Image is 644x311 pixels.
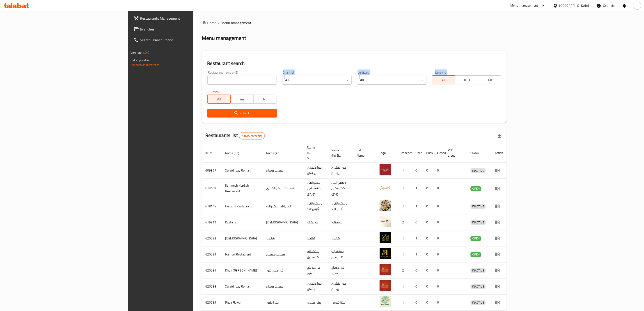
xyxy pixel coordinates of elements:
[207,76,277,85] input: Search for restaurant name or ID..
[380,280,391,291] img: Xwardngay Roman
[470,284,486,289] span: INACTIVE
[412,162,423,179] td: 0
[328,262,353,279] td: خان دەجاج تەنور
[263,279,303,295] td: مطعم رومان
[222,230,263,246] td: [DEMOGRAPHIC_DATA]
[470,168,486,173] span: INACTIVE
[222,20,252,26] span: Menu management
[470,268,486,273] span: INACTIVE
[470,300,486,305] span: INACTIVE
[412,198,423,214] td: 1
[239,132,265,139] div: Total records count
[470,252,481,257] div: OPEN
[434,179,445,198] td: 0
[253,95,277,104] button: No
[412,295,423,311] td: 0
[232,96,252,102] span: Yes
[423,246,434,262] td: 0
[222,262,263,279] td: Khan [PERSON_NAME]
[470,252,481,257] span: OPEN
[140,37,232,43] span: Search Branch Phone
[222,279,263,295] td: Xwardngay Roman
[478,75,501,84] button: TMP
[470,186,481,191] div: OPEN
[511,3,538,8] div: Menu-management
[434,198,445,214] td: 0
[423,295,434,311] td: 0
[131,50,142,56] span: Version:
[396,143,412,162] th: Branches
[202,35,246,42] h2: Menu management
[396,198,412,214] td: 1
[206,150,214,156] span: ID
[495,204,503,209] div: Menu
[328,295,353,311] td: پیتزا فلاوەر
[332,147,348,158] span: Name (Ku-Ba)
[637,3,637,8] span: l
[495,186,503,191] div: Menu
[412,230,423,246] td: 1
[140,16,232,21] span: Restaurants Management
[130,35,236,45] a: Search Branch Phone
[470,204,486,209] div: INACTIVE
[380,200,391,211] img: Ice Land Restaurant
[222,198,263,214] td: Ice Land Restaurant
[470,236,481,241] div: OPEN
[328,279,353,295] td: خواردنگەی رؤمان
[495,252,503,257] div: Menu
[303,179,328,198] td: رێستۆرانتی کشمیشى كوردى
[470,150,485,156] span: Status
[206,132,265,139] h2: Restaurants list
[380,296,391,307] img: Pizza Flower
[470,220,486,225] div: INACTIVE
[263,162,303,179] td: مطعم رومان
[222,214,263,230] td: Kastana
[434,246,445,262] td: 0
[423,262,434,279] td: 0
[222,179,263,198] td: Kshmesh Kurdish Restaurant
[207,95,231,104] button: All
[423,279,434,295] td: 0
[412,214,423,230] td: 0
[266,150,285,156] span: Name (Ar)
[255,96,275,102] span: No
[396,162,412,179] td: 1
[380,264,391,275] img: Khan Dejaj Tanoor
[328,198,353,214] td: .ڕێستۆرانتی ئایس لاند
[495,300,503,305] div: Menu
[435,71,446,74] label: Delivery
[222,246,263,262] td: Hamdel Restaurant
[222,295,263,311] td: Pizza Flower
[412,246,423,262] td: 1
[434,279,445,295] td: 0
[470,204,486,209] span: INACTIVE
[303,162,328,179] td: خواردنگەی ڕۆمان
[470,236,481,241] span: OPEN
[434,262,445,279] td: 0
[380,216,391,227] img: Kastana
[140,26,232,32] span: Branches
[207,109,277,117] button: Search
[380,232,391,243] img: Shandiz
[328,162,353,179] td: خواردنگەی ڕۆمان
[230,95,254,104] button: Yes
[494,130,505,141] div: Export file
[480,77,500,83] span: TMP
[495,168,503,173] div: Menu
[225,150,245,156] span: Name (En)
[423,179,434,198] td: 0
[303,230,328,246] td: شانديز
[432,75,455,84] button: All
[263,262,303,279] td: خان دجاج تنور
[131,62,159,68] a: Support.OpsPlatform
[434,143,445,162] th: Closed
[307,145,323,161] span: Name (Ku-So)
[495,236,503,241] div: Menu
[412,279,423,295] td: 0
[434,162,445,179] td: 0
[357,147,371,158] span: Ref. Name
[423,198,434,214] td: 0
[423,214,434,230] td: 0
